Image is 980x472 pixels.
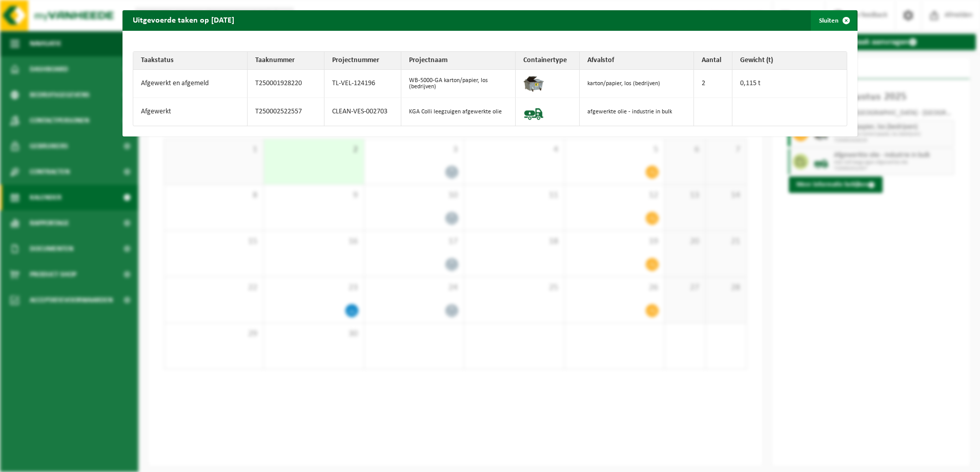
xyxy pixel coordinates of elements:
td: T250001928220 [248,70,324,98]
th: Projectnaam [401,52,516,70]
img: WB-5000-GAL-GY-01 [523,72,544,93]
td: CLEAN-VES-002703 [324,98,401,126]
h2: Uitgevoerde taken op [DATE] [122,10,244,30]
td: Afgewerkt en afgemeld [133,70,248,98]
th: Projectnummer [324,52,401,70]
img: BL-LQ-LV [523,101,544,121]
td: WB-5000-GA karton/papier, los (bedrijven) [401,70,516,98]
th: Taakstatus [133,52,248,70]
td: TL-VEL-124196 [324,70,401,98]
th: Containertype [516,52,580,70]
button: Sluiten [811,10,856,31]
th: Gewicht (t) [732,52,847,70]
th: Aantal [694,52,732,70]
td: KGA Colli leegzuigen afgewerkte olie [401,98,516,126]
td: 2 [694,70,732,98]
td: 0,115 t [732,70,847,98]
td: karton/papier, los (bedrijven) [580,70,694,98]
th: Taaknummer [248,52,324,70]
td: afgewerkte olie - industrie in bulk [580,98,694,126]
th: Afvalstof [580,52,694,70]
td: T250002522557 [248,98,324,126]
td: Afgewerkt [133,98,248,126]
